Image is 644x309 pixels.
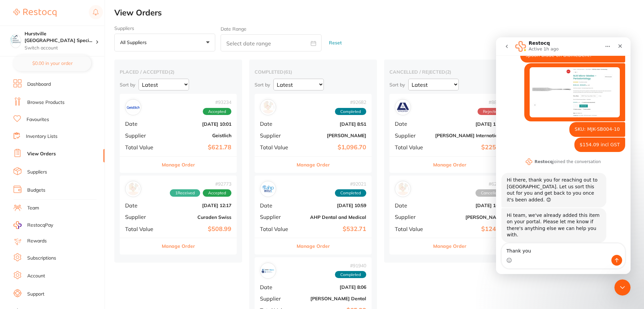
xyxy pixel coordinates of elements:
[299,203,366,208] b: [DATE] 10:59
[25,45,96,51] p: Switch account
[389,82,405,88] p: Sort by
[125,144,159,150] span: Total Value
[255,69,372,75] h2: completed ( 61 )
[203,100,231,105] span: # 93234
[27,187,45,194] a: Budgets
[299,144,366,151] b: $1,096.70
[127,101,140,114] img: Geistlich
[297,238,330,254] button: Manage Order
[335,100,366,105] span: # 92682
[395,226,430,232] span: Total Value
[335,108,366,115] span: Completed
[435,133,505,138] b: [PERSON_NAME] International
[395,132,430,139] span: Supplier
[260,121,294,127] span: Date
[164,144,231,151] b: $621.78
[327,34,344,52] button: Reset
[476,181,505,187] span: # 62666
[13,5,56,21] a: Restocq Logo
[389,69,510,75] h2: cancelled / rejected ( 2 )
[335,263,366,268] span: # 91940
[170,181,231,187] span: # 92773
[27,151,56,157] a: View Orders
[170,189,200,197] span: Received
[221,26,247,32] label: Date Range
[433,238,466,254] button: Manage Order
[297,157,330,173] button: Manage Order
[10,34,21,45] img: Hurstville Sydney Specialist Periodontics
[299,284,366,290] b: [DATE] 8:06
[164,121,231,127] b: [DATE] 10:01
[125,226,159,232] span: Total Value
[120,69,237,75] h2: placed / accepted ( 2 )
[162,157,195,173] button: Manage Order
[435,144,505,151] b: $225.19
[435,203,505,208] b: [DATE] 10:58
[260,214,294,220] span: Supplier
[262,264,274,277] img: Erskine Dental
[13,221,53,229] a: RestocqPay
[203,189,231,197] span: Accepted
[262,183,274,195] img: AHP Dental and Medical
[395,202,430,208] span: Date
[27,116,49,123] a: Favourites
[395,144,430,150] span: Total Value
[27,169,47,176] a: Suppliers
[114,34,215,52] button: All suppliers
[435,215,505,220] b: [PERSON_NAME]
[260,226,294,232] span: Total Value
[27,291,44,298] a: Support
[125,214,159,220] span: Supplier
[478,108,505,115] span: Rejected
[127,183,140,195] img: Curaden Swiss
[164,203,231,208] b: [DATE] 12:17
[433,157,466,173] button: Manage Order
[335,271,366,278] span: Completed
[260,284,294,290] span: Date
[435,121,505,127] b: [DATE] 12:11
[335,181,366,187] span: # 92021
[260,202,294,208] span: Date
[260,144,294,150] span: Total Value
[299,133,366,138] b: [PERSON_NAME]
[162,238,195,254] button: Manage Order
[435,226,505,233] b: $124.00
[299,226,366,233] b: $532.71
[120,176,237,255] div: Curaden Swiss#927731ReceivedAcceptedDate[DATE] 12:17SupplierCuraden SwissTotal Value$508.99Manage...
[299,121,366,127] b: [DATE] 8:51
[120,39,149,45] p: All suppliers
[125,132,159,139] span: Supplier
[26,133,58,140] a: Inventory Lists
[164,133,231,138] b: Geistlich
[125,121,159,127] span: Date
[27,81,51,88] a: Dashboard
[299,215,366,220] b: AHP Dental and Medical
[260,296,294,302] span: Supplier
[27,99,65,106] a: Browse Products
[221,34,321,51] input: Select date range
[396,183,409,195] img: Henry Schein Halas
[203,108,231,115] span: Accepted
[27,273,45,279] a: Account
